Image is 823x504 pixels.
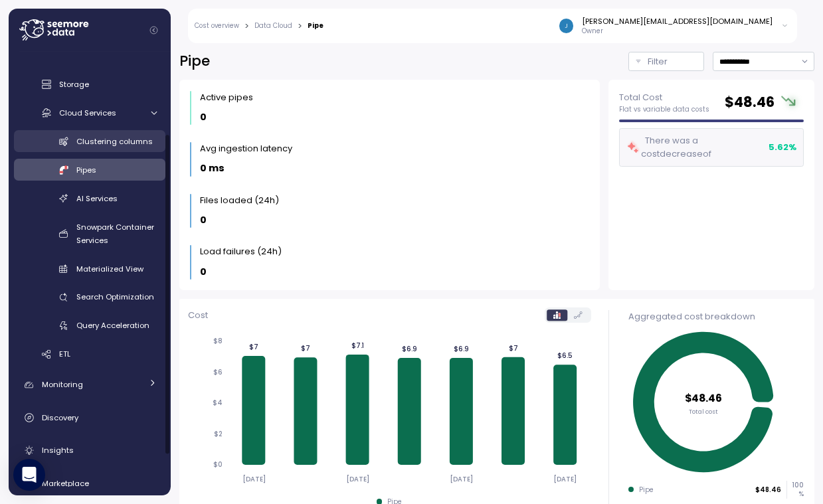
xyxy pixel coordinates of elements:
[685,391,722,405] tspan: $48.46
[244,22,249,31] div: >
[76,136,153,147] span: Clustering columns
[200,194,279,207] div: Files loaded (24h)
[553,475,577,483] tspan: [DATE]
[213,337,223,346] tspan: $8
[200,110,207,125] p: 0
[769,141,796,154] div: 5.62 %
[14,286,165,308] a: Search Optimization
[242,475,265,483] tspan: [DATE]
[14,470,165,497] a: Marketplace
[14,159,165,181] a: Pipes
[200,264,207,280] p: 0
[14,216,165,251] a: Snowpark Container Services
[145,25,162,35] button: Collapse navigation
[59,108,116,118] span: Cloud Services
[639,485,654,495] div: Pipe
[619,91,709,104] p: Total Cost
[213,399,223,408] tspan: $4
[582,16,773,27] div: [PERSON_NAME][EMAIL_ADDRESS][DOMAIN_NAME]
[14,437,165,463] a: Insights
[628,310,804,323] div: Aggregated cost breakdown
[213,461,223,469] tspan: $0
[619,105,709,114] p: Flat vs variable data costs
[13,459,45,491] div: Open Intercom Messenger
[249,343,258,351] tspan: $7
[14,343,165,365] a: ETL
[200,142,292,155] div: Avg ingestion latency
[179,52,210,71] h2: Pipe
[76,264,143,274] span: Materialized View
[557,352,573,361] tspan: $6.5
[689,406,718,415] tspan: Total cost
[582,27,773,36] p: Owner
[76,222,154,246] span: Snowpark Container Services
[188,309,208,322] p: Cost
[200,245,282,258] div: Load failures (24h)
[648,55,668,68] p: Filter
[351,341,363,350] tspan: $7.1
[59,79,89,90] span: Storage
[401,345,416,353] tspan: $6.9
[42,445,74,456] span: Insights
[14,258,165,280] a: Materialized View
[14,187,165,209] a: AI Services
[213,368,223,377] tspan: $6
[214,430,223,438] tspan: $2
[725,93,775,112] h2: $ 48.46
[14,74,165,96] a: Storage
[42,478,89,489] span: Marketplace
[346,475,369,483] tspan: [DATE]
[628,52,704,71] button: Filter
[450,475,473,483] tspan: [DATE]
[76,193,118,204] span: AI Services
[200,212,207,228] p: 0
[59,349,70,359] span: ETL
[14,404,165,431] a: Discovery
[195,23,239,29] a: Cost overview
[76,292,154,302] span: Search Optimization
[787,481,803,499] p: 100 %
[42,379,83,390] span: Monitoring
[301,344,310,353] tspan: $7
[200,161,225,176] p: 0 ms
[254,23,292,29] a: Data Cloud
[559,19,573,33] img: 49009b1724cfbfce373b122f442421c6
[200,91,253,104] div: Active pipes
[14,372,165,398] a: Monitoring
[14,102,165,124] a: Cloud Services
[308,23,323,29] div: Pipe
[508,344,517,353] tspan: $7
[298,22,302,31] div: >
[42,412,78,423] span: Discovery
[76,165,96,175] span: Pipes
[755,485,781,495] p: $48.46
[14,315,165,337] a: Query Acceleration
[14,130,165,152] a: Clustering columns
[454,345,469,353] tspan: $6.9
[626,134,796,161] div: There was a cost decrease of
[76,320,149,331] span: Query Acceleration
